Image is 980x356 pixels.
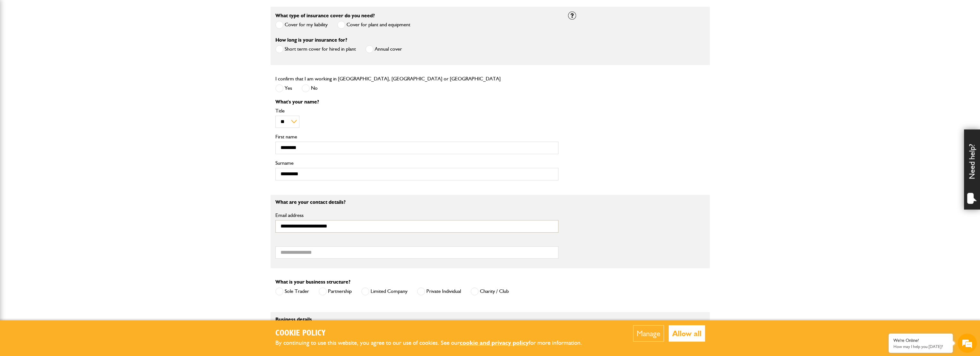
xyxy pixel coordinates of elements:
label: Cover for my liability [275,21,328,29]
label: No [302,84,318,92]
div: Chat with us now [33,36,108,44]
em: Start Chat [87,197,116,206]
label: I confirm that I am working in [GEOGRAPHIC_DATA], [GEOGRAPHIC_DATA] or [GEOGRAPHIC_DATA] [275,76,501,81]
a: cookie and privacy policy [460,339,529,346]
div: Need help? [964,129,980,210]
button: Manage [633,325,664,342]
label: Private Individual [417,287,461,295]
p: Business details [275,317,558,322]
label: Annual cover [365,45,402,53]
h2: Cookie Policy [275,328,593,338]
label: What type of insurance cover do you need? [275,13,375,18]
label: Partnership [319,287,352,295]
label: Title [275,108,558,113]
label: Limited Company [361,287,407,295]
input: Enter your email address [8,78,117,92]
p: What's your name? [275,99,558,104]
div: Minimize live chat window [105,3,121,19]
input: Enter your last name [8,59,117,73]
label: Charity / Club [471,287,509,295]
label: Sole Trader [275,287,309,295]
label: How long is your insurance for? [275,37,347,43]
label: Cover for plant and equipment [337,21,410,29]
p: What are your contact details? [275,200,558,205]
label: First name [275,134,558,139]
textarea: Type your message and hit 'Enter' [8,116,117,192]
label: What is your business structure? [275,279,350,285]
label: Yes [275,84,292,92]
p: How may I help you today? [893,344,948,349]
p: By continuing to use this website, you agree to our use of cookies. See our for more information. [275,338,593,348]
img: d_20077148190_company_1631870298795_20077148190 [11,36,27,45]
div: We're Online! [893,338,948,343]
label: Short term cover for hired in plant [275,45,356,53]
button: Allow all [669,325,705,342]
label: Email address [275,213,558,218]
input: Enter your phone number [8,97,117,111]
label: Surname [275,161,558,166]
